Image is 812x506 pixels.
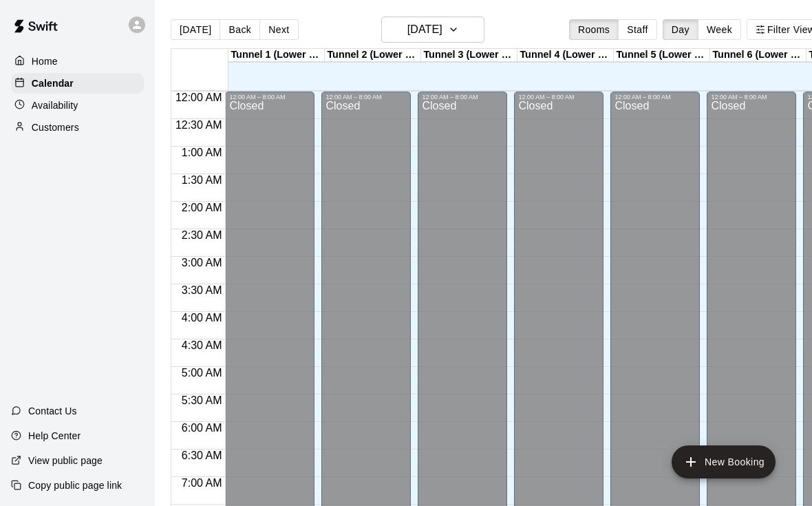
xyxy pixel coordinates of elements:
[172,92,226,103] span: 12:00 AM
[178,174,226,186] span: 1:30 AM
[259,19,298,40] button: Next
[11,51,144,72] a: Home
[178,477,226,489] span: 7:00 AM
[672,445,776,478] button: add
[178,202,226,213] span: 2:00 AM
[178,422,226,434] span: 6:00 AM
[178,284,226,296] span: 3:30 AM
[325,49,421,62] div: Tunnel 2 (Lower Level)
[11,117,144,138] a: Customers
[421,49,517,62] div: Tunnel 3 (Lower Level)
[229,94,310,101] div: 12:00 AM – 8:00 AM
[11,95,144,116] a: Availability
[11,73,144,94] a: Calendar
[614,49,710,62] div: Tunnel 5 (Lower Level)
[28,404,77,418] p: Contact Us
[32,98,78,112] p: Availability
[178,147,226,158] span: 1:00 AM
[32,76,74,90] p: Calendar
[615,94,696,101] div: 12:00 AM – 8:00 AM
[172,119,226,131] span: 12:30 AM
[178,312,226,324] span: 4:00 AM
[220,19,260,40] button: Back
[663,19,698,40] button: Day
[32,120,79,134] p: Customers
[32,54,58,68] p: Home
[569,19,619,40] button: Rooms
[178,367,226,379] span: 5:00 AM
[325,94,407,101] div: 12:00 AM – 8:00 AM
[178,339,226,351] span: 4:30 AM
[178,229,226,241] span: 2:30 AM
[381,17,484,43] button: [DATE]
[28,478,122,492] p: Copy public page link
[178,394,226,406] span: 5:30 AM
[28,429,81,443] p: Help Center
[28,454,103,467] p: View public page
[517,49,614,62] div: Tunnel 4 (Lower Level)
[178,257,226,268] span: 3:00 AM
[228,49,325,62] div: Tunnel 1 (Lower Level)
[618,19,657,40] button: Staff
[178,450,226,461] span: 6:30 AM
[711,94,792,101] div: 12:00 AM – 8:00 AM
[710,49,806,62] div: Tunnel 6 (Lower Level)
[518,94,599,101] div: 12:00 AM – 8:00 AM
[407,20,442,39] h6: [DATE]
[698,19,741,40] button: Week
[422,94,503,101] div: 12:00 AM – 8:00 AM
[171,19,220,40] button: [DATE]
